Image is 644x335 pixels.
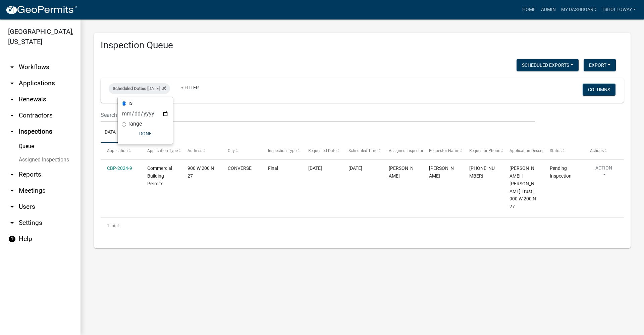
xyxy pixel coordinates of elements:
[584,59,616,71] button: Export
[113,86,143,91] span: Scheduled Date
[228,148,235,153] span: City
[429,148,459,153] span: Requestor Name
[107,148,128,153] span: Application
[8,203,16,211] i: arrow_drop_down
[382,143,423,159] datatable-header-cell: Assigned Inspector
[8,235,16,243] i: help
[268,148,297,153] span: Inspection Type
[8,79,16,87] i: arrow_drop_down
[389,148,423,153] span: Assigned Inspector
[302,143,342,159] datatable-header-cell: Requested Date
[109,83,170,94] div: is [DATE]
[590,164,618,181] button: Action
[107,165,132,171] a: CBP-2024-9
[147,148,178,153] span: Application Type
[550,148,561,153] span: Status
[101,108,535,122] input: Search for inspections
[128,121,142,127] label: range
[342,143,382,159] datatable-header-cell: Scheduled Time
[262,143,302,159] datatable-header-cell: Inspection Type
[175,82,204,94] a: + Filter
[268,165,278,171] span: Final
[128,100,132,106] label: is
[517,59,579,71] button: Scheduled Exports
[520,3,538,16] a: Home
[558,3,599,16] a: My Dashboard
[187,165,214,179] span: 900 W 200 N 27
[8,219,16,227] i: arrow_drop_down
[590,148,604,153] span: Actions
[429,165,454,179] span: Emily Royal
[8,171,16,179] i: arrow_drop_down
[348,148,377,153] span: Scheduled Time
[584,143,624,159] datatable-header-cell: Actions
[423,143,463,159] datatable-header-cell: Requestor Name
[583,84,615,96] button: Columns
[348,164,376,172] div: [DATE]
[469,165,495,179] span: 1-865-203-7390
[8,63,16,71] i: arrow_drop_down
[181,143,221,159] datatable-header-cell: Address
[8,187,16,195] i: arrow_drop_down
[599,3,639,16] a: tsholloway
[101,40,624,51] h3: Inspection Queue
[147,165,172,186] span: Commercial Building Permits
[187,148,202,153] span: Address
[503,143,543,159] datatable-header-cell: Application Description
[469,148,500,153] span: Requestor Phone
[509,148,552,153] span: Application Description
[101,218,624,234] div: 1 total
[8,111,16,119] i: arrow_drop_down
[509,165,536,209] span: Thad Pinkham | Pearl Lenon Trust | 900 W 200 N 27
[550,165,572,179] span: Pending Inspection
[228,165,252,171] span: CONVERSE
[122,128,169,140] button: Done
[101,143,141,159] datatable-header-cell: Application
[221,143,262,159] datatable-header-cell: City
[141,143,181,159] datatable-header-cell: Application Type
[543,143,584,159] datatable-header-cell: Status
[308,148,336,153] span: Requested Date
[101,122,120,143] a: Data
[8,128,16,136] i: arrow_drop_up
[389,165,414,179] span: Randy Berryhill
[463,143,503,159] datatable-header-cell: Requestor Phone
[538,3,558,16] a: Admin
[8,95,16,103] i: arrow_drop_down
[308,165,322,171] span: 09/29/2025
